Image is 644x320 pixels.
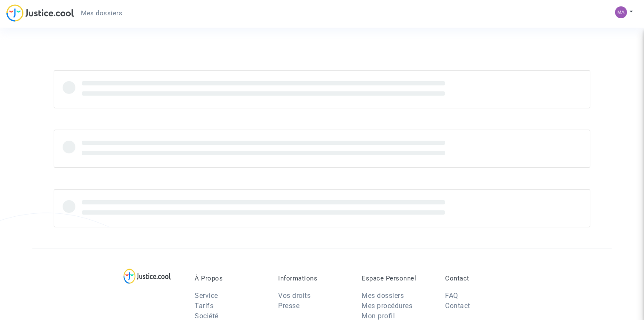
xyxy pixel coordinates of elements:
img: jc-logo.svg [6,4,74,22]
img: 62d6e89cc87c5d4c6c8f3b95b4dba76e [615,6,627,18]
a: Mon profil [362,312,395,320]
a: FAQ [445,292,458,300]
img: logo-lg.svg [124,269,171,284]
a: Mes dossiers [74,7,129,20]
a: Tarifs [195,302,213,310]
a: Contact [445,302,470,310]
a: Société [195,312,218,320]
a: Mes procédures [362,302,412,310]
a: Vos droits [278,292,310,300]
a: Mes dossiers [362,292,404,300]
span: Mes dossiers [81,9,122,17]
p: À Propos [195,275,265,282]
a: Service [195,292,218,300]
p: Informations [278,275,349,282]
p: Espace Personnel [362,275,432,282]
a: Presse [278,302,299,310]
p: Contact [445,275,516,282]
